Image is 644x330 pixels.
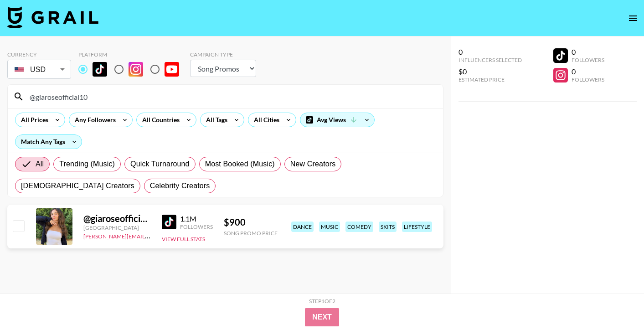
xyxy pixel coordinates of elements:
[15,135,82,149] div: Match Any Tags
[78,51,186,58] div: Platform
[248,113,281,127] div: All Cities
[162,215,176,229] img: TikTok
[162,236,205,242] button: View Full Stats
[205,159,275,170] span: Most Booked (Music)
[459,67,522,76] div: $0
[379,222,397,232] div: skits
[150,180,210,191] span: Celebrity Creators
[305,308,339,326] button: Next
[83,213,151,224] div: @ giaroseofficial10
[300,113,374,127] div: Avg Views
[137,113,181,127] div: All Countries
[69,113,118,127] div: Any Followers
[572,67,604,76] div: 0
[180,223,213,230] div: Followers
[190,51,256,58] div: Campaign Type
[624,9,642,27] button: open drawer
[7,6,98,28] img: Grail Talent
[83,224,151,231] div: [GEOGRAPHIC_DATA]
[572,57,604,63] div: Followers
[291,222,314,232] div: dance
[224,217,278,228] div: $ 900
[83,231,218,240] a: [PERSON_NAME][EMAIL_ADDRESS][DOMAIN_NAME]
[459,76,522,83] div: Estimated Price
[459,57,522,63] div: Influencers Selected
[59,159,115,170] span: Trending (Music)
[21,180,134,191] span: [DEMOGRAPHIC_DATA] Creators
[598,284,633,319] iframe: Drift Widget Chat Controller
[572,76,604,83] div: Followers
[201,113,229,127] div: All Tags
[129,62,143,77] img: Instagram
[130,159,190,170] span: Quick Turnaround
[24,89,438,104] input: Search by User Name
[309,298,335,304] div: Step 1 of 2
[165,62,179,77] img: YouTube
[36,159,44,170] span: All
[93,62,107,77] img: TikTok
[459,47,522,57] div: 0
[290,159,336,170] span: New Creators
[319,222,340,232] div: music
[15,113,50,127] div: All Prices
[224,230,278,237] div: Song Promo Price
[402,222,432,232] div: lifestyle
[9,62,69,77] div: USD
[180,214,213,223] div: 1.1M
[345,222,373,232] div: comedy
[7,51,71,58] div: Currency
[572,47,604,57] div: 0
